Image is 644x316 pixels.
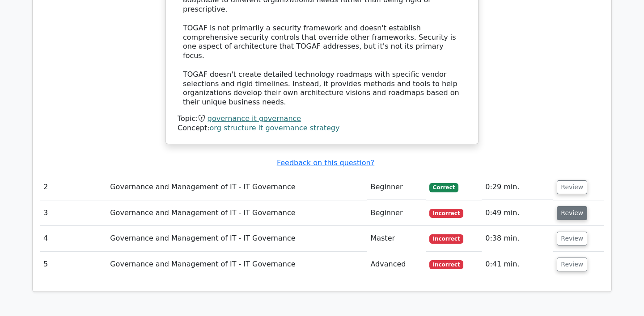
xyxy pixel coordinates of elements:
[429,209,464,218] span: Incorrect
[106,252,367,277] td: Governance and Management of IT - IT Governance
[367,252,425,277] td: Advanced
[178,124,466,133] div: Concept:
[40,252,106,277] td: 5
[557,180,587,194] button: Review
[557,232,587,245] button: Review
[208,114,301,123] a: governance it governance
[482,226,553,251] td: 0:38 min.
[429,234,464,243] span: Incorrect
[482,252,553,277] td: 0:41 min.
[367,175,425,200] td: Beginner
[178,114,466,124] div: Topic:
[40,175,106,200] td: 2
[277,158,374,167] a: Feedback on this question?
[106,226,367,251] td: Governance and Management of IT - IT Governance
[106,200,367,226] td: Governance and Management of IT - IT Governance
[482,175,553,200] td: 0:29 min.
[557,206,587,220] button: Review
[557,258,587,271] button: Review
[367,200,425,226] td: Beginner
[106,175,367,200] td: Governance and Management of IT - IT Governance
[367,226,425,251] td: Master
[429,260,464,269] span: Incorrect
[429,183,458,192] span: Correct
[40,200,106,226] td: 3
[210,124,340,132] a: org structure it governance strategy
[40,226,106,251] td: 4
[482,200,553,226] td: 0:49 min.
